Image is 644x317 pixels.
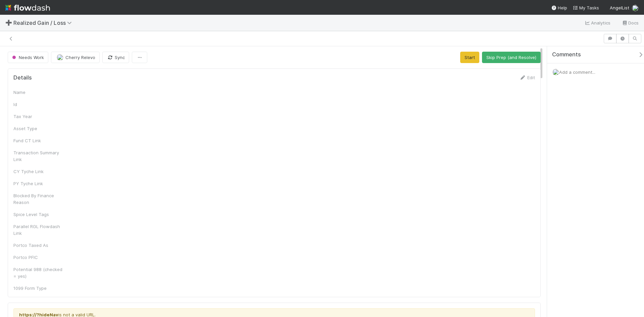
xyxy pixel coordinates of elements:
div: Name [13,89,64,96]
span: Cherry Relevo [65,55,95,60]
div: Parallel RGL Flowdash Link [13,223,64,236]
div: Spice Level Tags [13,211,64,218]
a: Edit [519,75,535,80]
div: PY Tyche Link [13,180,64,187]
button: Cherry Relevo [51,52,100,63]
div: Tax Year [13,113,64,120]
div: Id [13,101,64,108]
span: My Tasks [573,5,599,10]
div: Fund CT Link [13,137,64,144]
a: Analytics [584,19,611,27]
button: Skip Prep (and Resolve) [482,52,541,63]
img: avatar_1c2f0edd-858e-4812-ac14-2a8986687c67.png [632,5,639,11]
div: Potential 988 (checked = yes) [13,266,64,279]
span: Add a comment... [559,69,595,75]
div: 1099 Form Type [13,285,64,292]
div: CY Tyche Link [13,168,64,175]
div: Portco Taxed As [13,242,64,249]
button: Start [460,52,479,63]
h5: Details [13,74,32,81]
div: Transaction Summary Link [13,149,64,163]
img: avatar_1c2f0edd-858e-4812-ac14-2a8986687c67.png [552,69,559,75]
div: Blocked By Finance Reason [13,192,64,206]
a: Docs [622,19,639,27]
span: Comments [552,51,581,58]
img: avatar_1c2f0edd-858e-4812-ac14-2a8986687c67.png [57,54,63,61]
div: Portco PFIC [13,254,64,261]
span: Realized Gain / Loss [13,19,75,26]
img: logo-inverted-e16ddd16eac7371096b0.svg [5,2,50,13]
div: Help [551,4,567,11]
button: Sync [102,52,129,63]
div: Asset Type [13,125,64,132]
span: AngelList [610,5,629,10]
span: ➕ [5,20,12,25]
a: My Tasks [573,4,599,11]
